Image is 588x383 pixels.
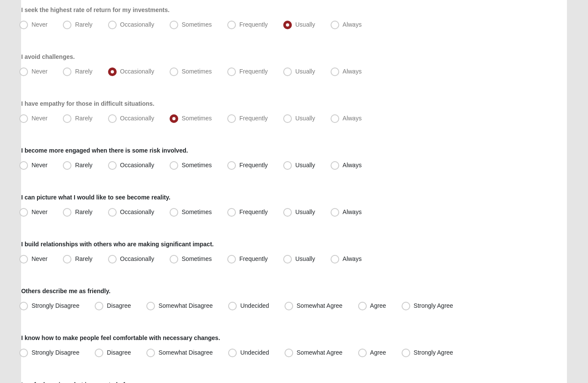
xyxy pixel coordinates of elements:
span: Usually [295,162,315,169]
span: Always [343,21,362,28]
span: Strongly Agree [414,349,453,356]
span: Always [343,255,362,262]
span: Usually [295,255,315,262]
label: I can picture what I would like to see become reality. [21,193,170,202]
span: Usually [295,21,315,28]
span: Rarely [75,21,92,28]
span: Somewhat Agree [297,349,343,356]
span: Frequently [239,115,268,122]
span: Rarely [75,162,92,169]
span: Occasionally [120,162,154,169]
span: Sometimes [182,21,212,28]
span: Frequently [239,68,268,75]
span: Never [31,162,47,169]
span: Sometimes [182,115,212,122]
span: Agree [370,349,386,356]
label: I seek the highest rate of return for my investments. [21,6,170,14]
span: Never [31,68,47,75]
span: Somewhat Disagree [158,302,213,309]
span: Never [31,255,47,262]
span: Rarely [75,255,92,262]
span: Occasionally [120,21,154,28]
span: Strongly Disagree [31,349,79,356]
span: Undecided [240,349,269,356]
span: Rarely [75,115,92,122]
span: Always [343,115,362,122]
span: Somewhat Agree [297,302,343,309]
span: Usually [295,208,315,215]
span: Occasionally [120,255,154,262]
span: Rarely [75,208,92,215]
label: Others describe me as friendly. [21,287,111,295]
span: Sometimes [182,68,212,75]
span: Frequently [239,255,268,262]
span: Usually [295,68,315,75]
span: Never [31,21,47,28]
span: Somewhat Disagree [158,349,213,356]
span: Frequently [239,208,268,215]
span: Always [343,208,362,215]
label: I become more engaged when there is some risk involved. [21,146,188,155]
span: Sometimes [182,162,212,169]
span: Occasionally [120,208,154,215]
span: Occasionally [120,68,154,75]
span: Strongly Agree [414,302,453,309]
span: Disagree [107,302,131,309]
span: Usually [295,115,315,122]
label: I know how to make people feel comfortable with necessary changes. [21,334,220,342]
span: Sometimes [182,255,212,262]
span: Agree [370,302,386,309]
span: Strongly Disagree [31,302,79,309]
span: Sometimes [182,208,212,215]
span: Always [343,68,362,75]
span: Undecided [240,302,269,309]
span: Frequently [239,21,268,28]
span: Frequently [239,162,268,169]
span: Rarely [75,68,92,75]
span: Never [31,115,47,122]
span: Occasionally [120,115,154,122]
label: I have empathy for those in difficult situations. [21,99,155,108]
span: Never [31,208,47,215]
span: Always [343,162,362,169]
span: Disagree [107,349,131,356]
label: I build relationships with others who are making significant impact. [21,240,214,248]
label: I avoid challenges. [21,52,75,61]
